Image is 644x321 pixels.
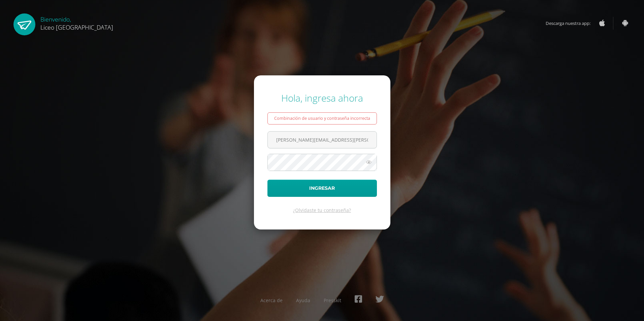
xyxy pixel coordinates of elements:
div: Bienvenido, [40,13,113,31]
a: Presskit [324,297,341,304]
button: Ingresar [267,180,377,197]
input: Correo electrónico o usuario [268,132,377,148]
a: ¿Olvidaste tu contraseña? [293,207,351,213]
div: Combinación de usuario y contraseña incorrecta [267,112,377,124]
a: Acerca de [260,297,283,304]
span: Liceo [GEOGRAPHIC_DATA] [40,23,113,31]
div: Hola, ingresa ahora [267,92,377,104]
a: Ayuda [296,297,310,304]
span: Descarga nuestra app: [546,17,597,30]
